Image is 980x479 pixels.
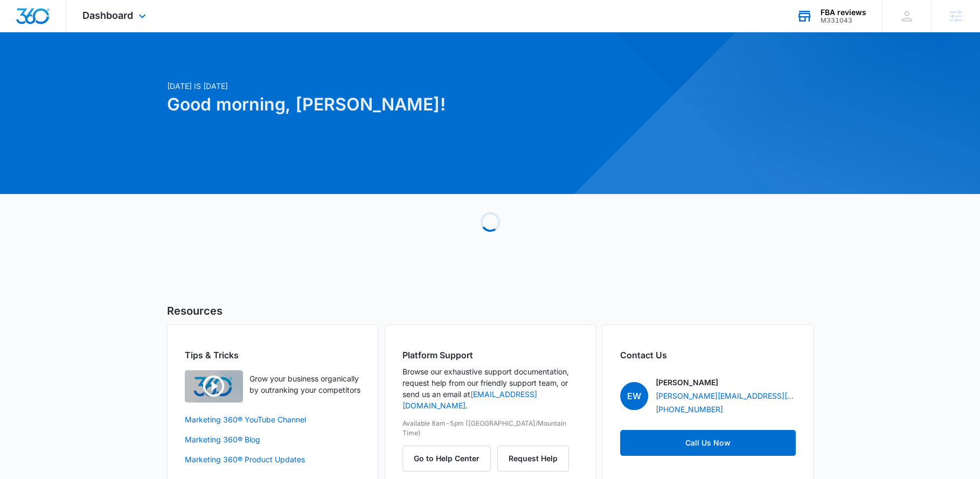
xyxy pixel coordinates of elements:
[620,382,648,410] span: EW
[185,414,360,425] a: Marketing 360® YouTube Channel
[620,430,796,456] a: Call Us Now
[185,349,360,362] h2: Tips & Tricks
[656,377,718,388] p: [PERSON_NAME]
[167,80,594,92] p: [DATE] is [DATE]
[402,366,578,411] p: Browse our exhaustive support documentation, request help from our friendly support team, or send...
[656,404,723,415] a: [PHONE_NUMBER]
[620,349,796,362] h2: Contact Us
[185,434,360,445] a: Marketing 360® Blog
[497,446,569,471] button: Request Help
[185,454,360,465] a: Marketing 360® Product Updates
[402,454,497,463] a: Go to Help Center
[185,370,243,402] img: Quick Overview Video
[821,17,866,24] div: account id
[821,8,866,17] div: account name
[402,446,491,471] button: Go to Help Center
[167,303,814,319] h5: Resources
[402,349,578,362] h2: Platform Support
[249,373,360,395] p: Grow your business organically by outranking your competitors
[656,390,796,401] a: [PERSON_NAME][EMAIL_ADDRESS][PERSON_NAME][DOMAIN_NAME]
[497,454,569,463] a: Request Help
[402,419,578,438] p: Available 8am-5pm ([GEOGRAPHIC_DATA]/Mountain Time)
[82,10,133,21] span: Dashboard
[167,92,594,117] h1: Good morning, [PERSON_NAME]!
